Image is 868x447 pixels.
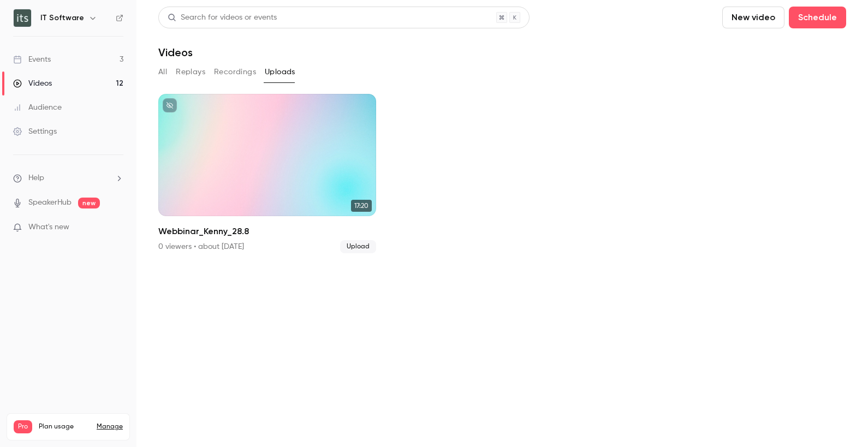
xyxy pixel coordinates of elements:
h1: Videos [158,46,193,59]
span: Plan usage [39,422,90,431]
button: Uploads [265,63,295,81]
div: Settings [13,126,57,137]
span: new [78,198,100,208]
h6: IT Software [40,13,84,23]
button: Replays [176,63,205,81]
img: IT Software [14,9,31,27]
div: 0 viewers • about [DATE] [158,241,244,252]
span: What's new [28,222,69,233]
button: New video [722,7,784,28]
a: 17:20Webbinar_Kenny_28.80 viewers • about [DATE]Upload [158,94,376,253]
button: Schedule [789,7,846,28]
button: All [158,63,167,81]
span: 17:20 [351,200,372,212]
div: Events [13,54,51,65]
div: Videos [13,78,52,89]
div: Search for videos or events [168,12,277,23]
a: SpeakerHub [28,197,72,208]
button: unpublished [163,98,177,112]
li: help-dropdown-opener [13,172,123,184]
section: Videos [158,7,846,440]
span: Help [28,172,44,184]
div: Audience [13,102,62,113]
iframe: Noticeable Trigger [110,223,123,233]
span: Upload [340,240,376,253]
ul: Videos [158,94,846,253]
li: Webbinar_Kenny_28.8 [158,94,376,253]
button: Recordings [214,63,256,81]
a: Manage [97,422,123,431]
h2: Webbinar_Kenny_28.8 [158,225,376,238]
span: Pro [14,420,32,433]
